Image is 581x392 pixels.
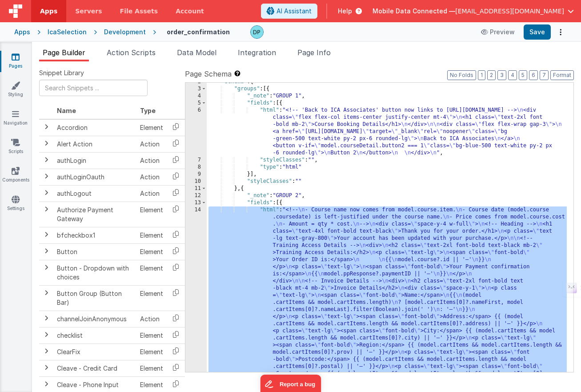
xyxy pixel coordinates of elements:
button: AI Assistant [261,4,317,19]
span: Snippet Library [39,69,84,77]
span: AI Assistant [276,7,312,16]
span: Mobile Data Connected — [373,7,455,16]
td: Alert Action [53,136,136,152]
span: Servers [75,7,102,16]
div: 11 [185,185,207,192]
td: Action [136,136,167,152]
button: 7 [540,70,549,80]
button: No Folds [447,70,476,80]
span: Page Schema [185,69,232,79]
td: Action [136,169,167,185]
button: 6 [529,70,538,80]
span: Help [338,7,352,16]
td: channelJoinAnonymous [53,311,136,327]
div: IcaSelection [48,28,87,36]
span: [EMAIL_ADDRESS][DOMAIN_NAME] [455,7,564,16]
td: Element [136,327,167,344]
div: 3 [185,85,207,93]
td: Element [136,260,167,285]
td: Element [136,360,167,376]
span: Apps [40,7,57,16]
td: Element [136,202,167,227]
div: 8 [185,164,207,171]
div: 13 [185,199,207,206]
button: Preview [476,25,520,39]
button: 3 [497,70,506,80]
td: Action [136,311,167,327]
div: 10 [185,178,207,185]
td: authLoginOauth [53,169,136,185]
span: Action Scripts [107,48,156,57]
td: Button Group (Button Bar) [53,285,136,311]
span: Page Builder [43,48,85,57]
td: Button [53,243,136,260]
td: Authorize Payment Gateway [53,202,136,227]
td: Element [136,285,167,311]
input: Search Snippets ... [39,80,148,96]
button: 4 [508,70,517,80]
img: d6e3be1ce36d7fc35c552da2480304ca [251,26,263,38]
h4: order_confirmation [167,28,230,35]
div: Development [104,28,146,36]
button: 1 [478,70,485,80]
td: Element [136,243,167,260]
td: Accordion [53,119,136,136]
td: bfcheckbox1 [53,227,136,243]
td: checklist [53,327,136,344]
td: ClearFix [53,344,136,360]
button: Save [524,24,551,40]
td: Action [136,185,167,202]
button: 2 [487,70,496,80]
button: 5 [519,70,527,80]
div: 9 [185,171,207,178]
td: Button - Dropdown with choices [53,260,136,285]
td: Cleave - Credit Card [53,360,136,376]
div: 12 [185,192,207,199]
td: authLogout [53,185,136,202]
div: 6 [185,107,207,157]
div: 5 [185,100,207,107]
td: Element [136,227,167,243]
div: 7 [185,157,207,164]
span: Integration [238,48,276,57]
span: Data Model [177,48,216,57]
div: 4 [185,93,207,100]
td: Element [136,344,167,360]
span: File Assets [120,7,158,16]
span: Page Info [297,48,331,57]
button: Mobile Data Connected — [EMAIL_ADDRESS][DOMAIN_NAME] [373,7,574,16]
span: Name [57,107,76,114]
button: Options [554,26,567,38]
div: Apps [14,28,30,36]
td: Element [136,119,167,136]
td: authLogin [53,152,136,169]
td: Action [136,152,167,169]
button: Format [550,70,574,80]
span: Type [140,107,156,114]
